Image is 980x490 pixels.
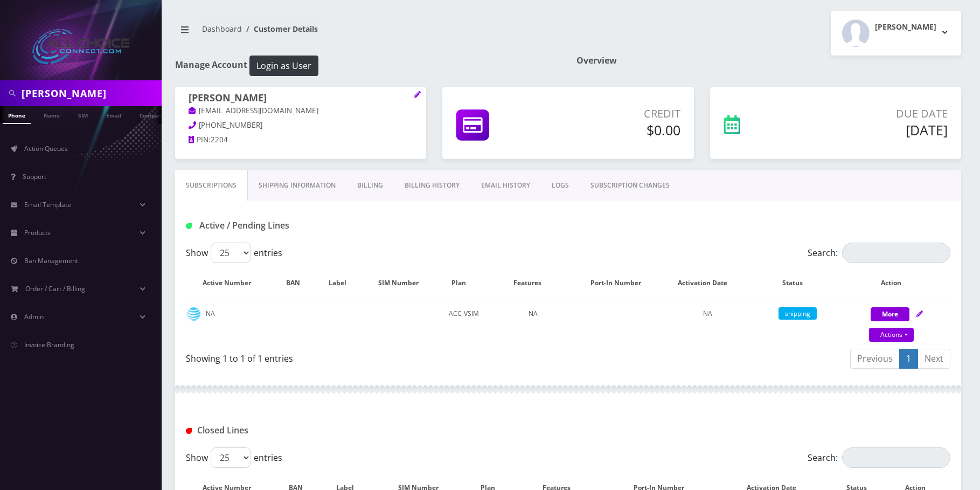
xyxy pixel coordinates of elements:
a: Subscriptions [175,170,248,201]
span: Action Queues [24,144,68,153]
a: SUBSCRIPTION CHANGES [580,170,680,201]
input: Search in Company [22,83,159,103]
a: Dashboard [202,24,242,34]
span: 2204 [211,135,228,144]
input: Search: [842,243,950,263]
span: Support [23,172,46,181]
a: Login as User [247,59,318,71]
button: More [871,307,909,321]
img: Closed Lines [186,428,192,434]
h5: [DATE] [803,122,948,138]
label: Show entries [186,243,282,263]
h5: $0.00 [556,122,680,138]
th: Port-In Number: activate to sort column ascending [579,267,663,299]
td: ACC-VSIM [442,300,487,343]
a: PIN: [189,135,211,146]
a: [EMAIL_ADDRESS][DOMAIN_NAME] [189,106,318,116]
img: at&t.png [187,307,200,321]
select: Showentries [211,243,251,263]
div: Showing 1 to 1 of 1 entries [186,348,560,365]
td: NA [187,300,277,343]
label: Search: [808,243,950,263]
a: 1 [899,349,918,369]
input: Search: [842,447,950,468]
a: Shipping Information [248,170,346,201]
a: Email [101,106,127,123]
button: Login as User [249,56,318,76]
a: LOGS [541,170,580,201]
td: NA [488,300,578,343]
select: Showentries [211,447,251,468]
th: Features: activate to sort column ascending [488,267,578,299]
p: Credit [556,106,680,122]
nav: breadcrumb [175,18,560,49]
label: Search: [808,447,950,468]
h1: Overview [576,56,962,66]
img: Active / Pending Lines [186,223,192,229]
h1: Closed Lines [186,425,430,436]
a: Company [134,106,170,123]
span: Order / Cart / Billing [25,284,85,293]
a: Actions [869,328,914,342]
th: SIM Number: activate to sort column ascending [367,267,440,299]
h1: [PERSON_NAME] [189,92,413,105]
th: Activation Date: activate to sort column ascending [664,267,752,299]
span: Invoice Branding [24,340,74,349]
label: Show entries [186,447,282,468]
th: Action: activate to sort column ascending [844,267,949,299]
a: Billing [346,170,394,201]
a: Previous [850,349,900,369]
h1: Active / Pending Lines [186,220,430,231]
li: Customer Details [242,23,318,34]
a: Phone [3,106,31,124]
th: Status: activate to sort column ascending [753,267,843,299]
a: Name [38,106,65,123]
a: Next [918,349,950,369]
p: Due Date [803,106,948,122]
h1: Manage Account [175,56,560,76]
a: SIM [73,106,93,123]
span: [PHONE_NUMBER] [199,120,262,130]
th: Plan: activate to sort column ascending [442,267,487,299]
th: Active Number: activate to sort column ascending [187,267,277,299]
span: shipping [779,307,817,320]
th: BAN: activate to sort column ascending [279,267,319,299]
button: [PERSON_NAME] [831,11,961,56]
h2: [PERSON_NAME] [875,23,936,32]
th: Label: activate to sort column ascending [320,267,366,299]
a: Billing History [394,170,470,201]
img: All Choice Connect [32,29,129,64]
span: Products [24,228,51,237]
a: EMAIL HISTORY [470,170,541,201]
span: Email Template [24,200,71,209]
span: Ban Management [24,256,78,265]
span: NA [703,309,712,318]
span: Admin [24,312,44,321]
